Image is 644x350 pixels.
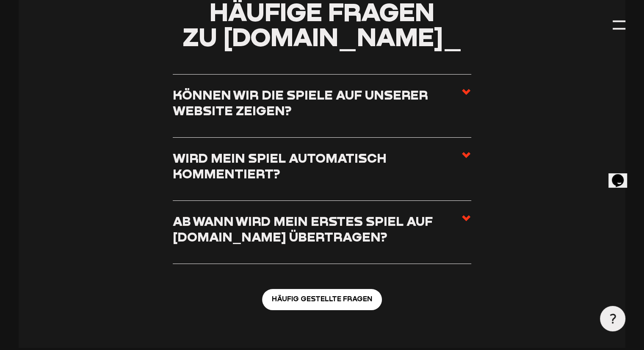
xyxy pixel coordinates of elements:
h3: Wird mein Spiel automatisch kommentiert? [173,150,461,181]
h3: Können wir die Spiele auf unserer Website zeigen? [173,87,461,118]
span: Häufig gestellte Fragen [272,294,372,305]
a: Häufig gestellte Fragen [262,289,382,310]
h3: Ab wann wird mein erstes Spiel auf [DOMAIN_NAME] übertragen? [173,213,461,244]
iframe: chat widget [608,162,636,188]
span: zu [DOMAIN_NAME]_ [182,21,462,52]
